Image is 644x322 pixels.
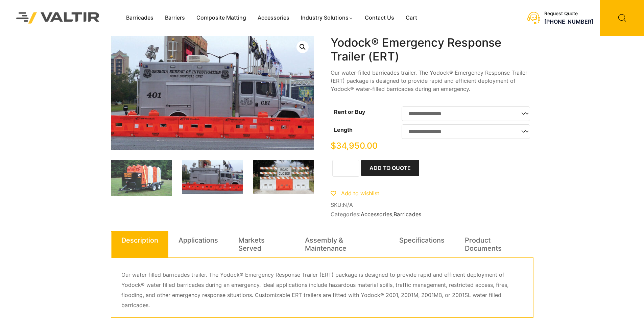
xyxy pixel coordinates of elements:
[331,202,533,208] span: SKU:
[182,160,243,194] img: THR-Yodock-ERT-inset-2.jpg
[332,160,359,177] input: Product quantity
[334,126,353,133] label: Length
[305,231,379,257] a: Assembly & Maintenance
[121,270,523,311] p: Our water filled barricades trailer. The Yodock® Emergency Response Trailer (ERT) package is desi...
[465,231,523,257] a: Product Documents
[191,13,252,23] a: Composite Matting
[361,211,392,218] a: Accessories
[159,13,191,23] a: Barriers
[331,141,336,151] span: $
[341,190,379,197] span: Add to wishlist
[544,18,593,25] a: [PHONE_NUMBER]
[399,231,445,249] a: Specifications
[331,36,533,64] h1: Yodock® Emergency Response Trailer (ERT)
[331,190,379,197] a: Add to wishlist
[121,231,158,249] a: Description
[400,13,423,23] a: Cart
[295,13,359,23] a: Industry Solutions
[544,11,593,17] div: Request Quote
[120,13,159,23] a: Barricades
[343,201,353,208] span: N/A
[253,160,314,194] img: THR-Yodock-ERT-inset-1.jpg
[252,13,295,23] a: Accessories
[331,69,533,93] p: Our water-filled barricades trailer. The Yodock® Emergency Response Trailer (ERT) package is desi...
[361,160,419,176] button: Add to Quote
[178,231,218,249] a: Applications
[359,13,400,23] a: Contact Us
[334,108,365,115] label: Rent or Buy
[331,141,378,151] bdi: 34,950.00
[7,3,109,32] img: Valtir Rentals
[238,231,285,257] a: Markets Served
[331,211,533,218] span: Categories: ,
[111,160,172,196] img: Yodock-ERT-Main-Image.png
[393,211,421,218] a: Barricades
